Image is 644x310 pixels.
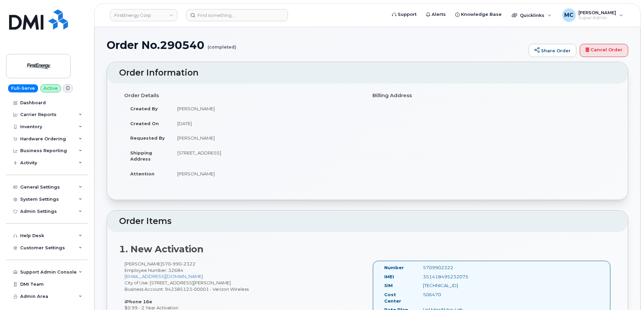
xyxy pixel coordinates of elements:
label: IMEI [384,274,394,280]
a: Cancel Order [580,44,628,57]
h1: Order No.290540 [107,39,525,51]
td: [PERSON_NAME] [171,131,362,145]
span: 990 [171,261,182,266]
a: Share Order [529,44,576,57]
label: Cost Center [384,291,413,304]
strong: Created On [130,121,159,126]
strong: Created By [130,106,158,111]
a: [EMAIL_ADDRESS][DOMAIN_NAME] [124,274,203,279]
div: 351418495232075 [418,274,472,280]
label: SIM [384,282,393,289]
strong: 1. New Activation [119,244,204,255]
h4: Order Details [124,93,362,98]
h2: Order Items [119,217,616,226]
div: 506470 [418,291,472,298]
iframe: Messenger Launcher [615,281,639,305]
small: (completed) [208,39,236,50]
span: 2322 [182,261,195,266]
td: [PERSON_NAME] [171,166,362,181]
span: 570 [162,261,195,266]
strong: Requested By [130,135,165,141]
span: Employee Number: 32684 [124,267,183,273]
strong: Attention [130,171,154,176]
label: Number [384,264,404,271]
h2: Order Information [119,68,616,78]
h4: Billing Address [372,93,611,98]
strong: iPhone 16e [124,299,152,304]
td: [PERSON_NAME] [171,101,362,116]
div: 5709902322 [418,264,472,271]
div: [TECHNICAL_ID] [418,282,472,289]
td: [DATE] [171,116,362,131]
strong: Shipping Address [130,150,152,162]
td: [STREET_ADDRESS] [171,145,362,166]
